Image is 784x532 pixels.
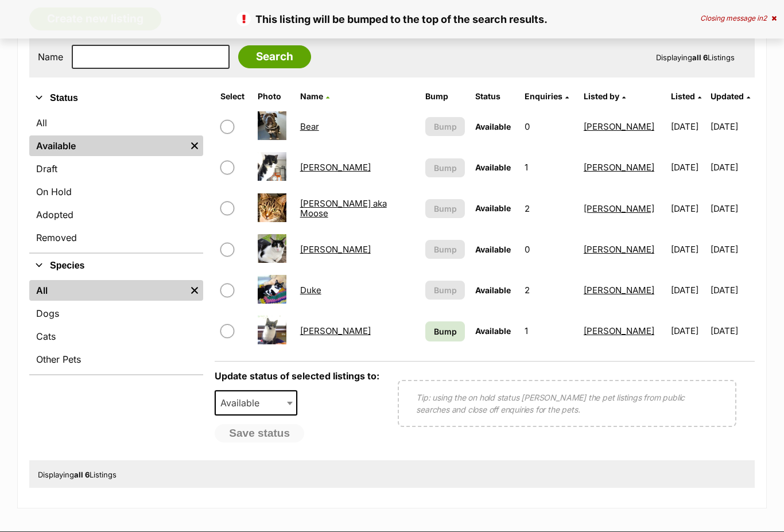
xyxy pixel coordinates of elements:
[238,46,311,69] input: Search
[186,281,203,301] a: Remove filter
[584,122,654,133] a: [PERSON_NAME]
[656,53,735,63] span: Displaying Listings
[29,136,186,157] a: Available
[666,271,709,310] td: [DATE]
[425,322,464,342] a: Bump
[520,312,578,351] td: 1
[216,395,271,411] span: Available
[29,111,203,253] div: Status
[666,230,709,270] td: [DATE]
[525,92,562,102] span: translation missing: en.admin.listings.index.attributes.enquiries
[300,244,371,255] a: [PERSON_NAME]
[475,327,511,336] span: Available
[475,122,511,132] span: Available
[425,118,464,137] button: Bump
[29,205,203,226] a: Adopted
[38,52,63,63] label: Name
[253,88,294,106] th: Photo
[671,92,695,102] span: Listed
[29,91,203,106] button: Status
[711,271,754,310] td: [DATE]
[584,92,619,102] span: Listed by
[425,159,464,178] button: Bump
[74,471,90,480] strong: all 6
[215,391,297,416] span: Available
[475,286,511,296] span: Available
[666,189,709,229] td: [DATE]
[666,107,709,147] td: [DATE]
[29,159,203,180] a: Draft
[425,281,464,300] button: Bump
[434,203,457,215] span: Bump
[300,92,329,102] a: Name
[584,162,654,173] a: [PERSON_NAME]
[421,88,469,106] th: Bump
[671,92,701,102] a: Listed
[425,200,464,219] button: Bump
[29,327,203,347] a: Cats
[434,121,457,133] span: Bump
[216,88,252,106] th: Select
[711,92,750,102] a: Updated
[300,326,371,337] a: [PERSON_NAME]
[666,148,709,188] td: [DATE]
[29,350,203,370] a: Other Pets
[584,326,654,337] a: [PERSON_NAME]
[520,107,578,147] td: 0
[475,204,511,213] span: Available
[471,88,519,106] th: Status
[666,312,709,351] td: [DATE]
[258,275,286,304] img: Duke
[29,259,203,274] button: Species
[475,245,511,255] span: Available
[416,392,718,416] p: Tip: using the on hold status [PERSON_NAME] the pet listings from public searches and close off e...
[711,312,754,351] td: [DATE]
[700,14,777,22] div: Closing message in
[475,163,511,173] span: Available
[215,425,304,443] button: Save status
[520,148,578,188] td: 1
[434,162,457,174] span: Bump
[711,189,754,229] td: [DATE]
[29,278,203,375] div: Species
[258,153,286,181] img: Benny
[763,14,767,22] span: 2
[215,371,379,382] label: Update status of selected listings to:
[300,162,371,173] a: [PERSON_NAME]
[434,326,457,338] span: Bump
[29,113,203,134] a: All
[29,182,203,203] a: On Hold
[434,285,457,297] span: Bump
[434,244,457,256] span: Bump
[300,285,321,296] a: Duke
[711,92,744,102] span: Updated
[711,107,754,147] td: [DATE]
[425,240,464,259] button: Bump
[186,136,203,157] a: Remove filter
[584,285,654,296] a: [PERSON_NAME]
[300,199,387,219] a: [PERSON_NAME] aka Moose
[584,244,654,255] a: [PERSON_NAME]
[711,230,754,270] td: [DATE]
[300,122,319,133] a: Bear
[38,471,117,480] span: Displaying Listings
[520,189,578,229] td: 2
[520,271,578,310] td: 2
[692,53,708,63] strong: all 6
[584,92,626,102] a: Listed by
[300,92,323,102] span: Name
[711,148,754,188] td: [DATE]
[29,304,203,324] a: Dogs
[29,281,186,301] a: All
[11,11,773,27] p: This listing will be bumped to the top of the search results.
[29,228,203,248] a: Removed
[525,92,569,102] a: Enquiries
[584,204,654,215] a: [PERSON_NAME]
[520,230,578,270] td: 0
